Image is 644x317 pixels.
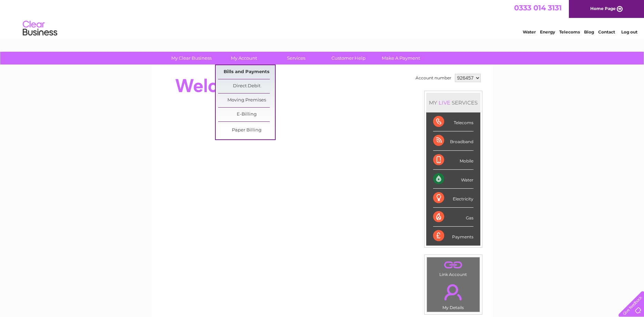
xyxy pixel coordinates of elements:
[433,112,473,131] div: Telecoms
[218,79,275,93] a: Direct Debit
[215,52,272,65] a: My Account
[433,170,473,189] div: Water
[218,108,275,121] a: E-Billing
[598,29,615,34] a: Contact
[414,72,453,84] td: Account number
[433,208,473,227] div: Gas
[433,151,473,170] div: Mobile
[433,189,473,208] div: Electricity
[320,52,377,65] a: Customer Help
[218,93,275,107] a: Moving Premises
[514,3,562,12] a: 0333 014 3131
[584,29,594,34] a: Blog
[523,29,536,34] a: Water
[429,259,478,271] a: .
[372,52,429,65] a: Make A Payment
[218,65,275,79] a: Bills and Payments
[433,131,473,150] div: Broadband
[540,29,555,34] a: Energy
[433,227,473,245] div: Payments
[163,52,220,65] a: My Clear Business
[426,93,480,112] div: MY SERVICES
[559,29,580,34] a: Telecoms
[160,4,485,33] div: Clear Business is a trading name of Verastar Limited (registered in [GEOGRAPHIC_DATA] No. 3667643...
[429,280,478,304] a: .
[218,123,275,137] a: Paper Billing
[427,278,480,312] td: My Details
[437,99,452,106] div: LIVE
[427,257,480,279] td: Link Account
[268,52,325,65] a: Services
[22,18,58,39] img: logo.png
[621,29,637,34] a: Log out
